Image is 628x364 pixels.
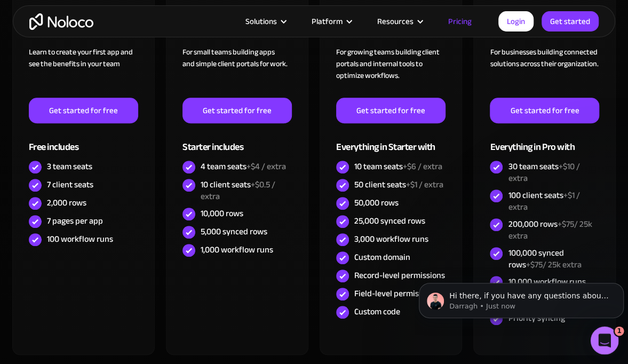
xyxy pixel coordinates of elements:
[201,177,275,204] span: +$0.5 / extra
[201,161,286,172] div: 4 team seats
[29,46,138,98] div: Learn to create your first app and see the benefits in your team ‍
[508,161,599,184] div: 30 team seats
[508,247,599,271] div: 100,000 synced rows
[498,11,534,31] a: Login
[336,123,446,158] div: Everything in Starter with
[508,218,599,242] div: 200,000 rows
[354,270,445,281] div: Record-level permissions
[201,226,267,238] div: 5,000 synced rows
[182,98,292,123] a: Get started for free
[29,123,138,158] div: Free includes
[364,14,435,28] div: Resources
[354,197,399,209] div: 50,000 rows
[232,14,298,28] div: Solutions
[182,123,292,158] div: Starter includes
[354,161,442,172] div: 10 team seats
[201,208,243,219] div: 10,000 rows
[542,11,599,31] a: Get started
[354,251,410,263] div: Custom domain
[490,98,599,123] a: Get started for free
[247,159,286,175] span: +$4 / extra
[47,197,86,209] div: 2,000 rows
[29,13,93,30] a: home
[47,233,113,245] div: 100 workflow runs
[354,215,425,227] div: 25,000 synced rows
[47,215,103,227] div: 7 pages per app
[508,216,592,244] span: +$75/ 25k extra
[615,327,624,336] span: 1
[298,14,364,28] div: Platform
[490,123,599,158] div: Everything in Pro with
[354,179,443,191] div: 50 client seats
[508,187,579,215] span: +$1 / extra
[377,14,414,28] div: Resources
[406,177,443,193] span: +$1 / extra
[490,46,599,98] div: For businesses building connected solutions across their organization. ‍
[312,14,343,28] div: Platform
[245,14,277,28] div: Solutions
[336,46,446,98] div: For growing teams building client portals and internal tools to optimize workflows.
[201,244,273,256] div: 1,000 workflow runs
[403,159,442,175] span: +$6 / extra
[591,327,619,355] iframe: Intercom live chat
[47,161,92,172] div: 3 team seats
[415,260,628,335] iframe: Intercom notifications message
[508,189,599,213] div: 100 client seats
[508,159,579,186] span: +$10 / extra
[354,306,400,318] div: Custom code
[47,179,93,191] div: 7 client seats
[354,288,438,299] div: Field-level permissions
[435,14,485,28] a: Pricing
[526,257,581,273] span: +$75/ 25k extra
[201,179,292,202] div: 10 client seats
[354,233,428,245] div: 3,000 workflow runs
[29,98,138,123] a: Get started for free
[182,46,292,98] div: For small teams building apps and simple client portals for work. ‍
[336,98,446,123] a: Get started for free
